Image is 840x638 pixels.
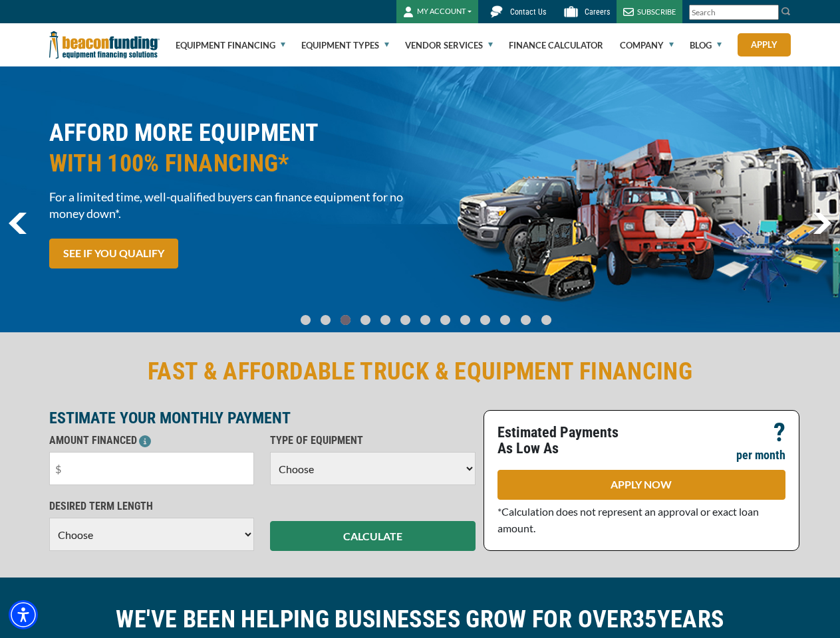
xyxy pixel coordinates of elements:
a: Finance Calculator [509,24,603,66]
img: Right Navigator [813,213,831,234]
span: *Calculation does not represent an approval or exact loan amount. [497,505,759,534]
a: Go To Slide 7 [437,314,453,326]
a: Company [620,24,674,66]
a: Go To Slide 12 [538,314,555,326]
a: Go To Slide 3 [357,314,373,326]
a: Go To Slide 5 [397,314,413,326]
h2: FAST & AFFORDABLE TRUCK & EQUIPMENT FINANCING [49,356,791,387]
img: Beacon Funding Corporation logo [49,23,160,66]
a: previous [9,213,27,234]
span: WITH 100% FINANCING* [49,148,412,179]
a: Apply [738,33,791,56]
p: Estimated Payments As Low As [497,425,634,457]
p: AMOUNT FINANCED [49,433,255,449]
p: ? [773,425,785,441]
a: APPLY NOW [497,470,785,500]
input: $ [49,452,255,485]
p: ESTIMATE YOUR MONTHLY PAYMENT [49,410,476,426]
a: Go To Slide 0 [297,314,313,326]
span: For a limited time, well-qualified buyers can finance equipment for no money down*. [49,189,412,222]
div: Accessibility Menu [9,600,38,629]
a: Go To Slide 1 [317,314,333,326]
a: next [813,213,831,234]
a: Equipment Types [301,24,389,66]
a: SEE IF YOU QUALIFY [49,239,178,268]
img: Left Navigator [9,213,27,234]
a: Go To Slide 10 [497,314,513,326]
a: Equipment Financing [176,24,285,66]
a: Blog [690,24,722,66]
a: Clear search text [765,7,775,18]
a: Vendor Services [405,24,493,66]
span: Careers [585,7,610,17]
h2: AFFORD MORE EQUIPMENT [49,118,412,179]
img: Search [781,6,791,17]
a: Go To Slide 4 [377,314,393,326]
span: Contact Us [510,7,546,17]
h2: WE'VE BEEN HELPING BUSINESSES GROW FOR OVER YEARS [49,604,791,635]
a: Go To Slide 11 [517,314,534,326]
p: TYPE OF EQUIPMENT [270,433,476,449]
a: Go To Slide 9 [477,314,493,326]
button: CALCULATE [270,521,476,551]
p: DESIRED TERM LENGTH [49,498,255,514]
input: Search [689,5,779,20]
a: Go To Slide 8 [457,314,473,326]
span: 35 [632,605,657,633]
p: per month [736,447,785,463]
a: Go To Slide 2 [337,314,353,326]
a: Go To Slide 6 [417,314,433,326]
